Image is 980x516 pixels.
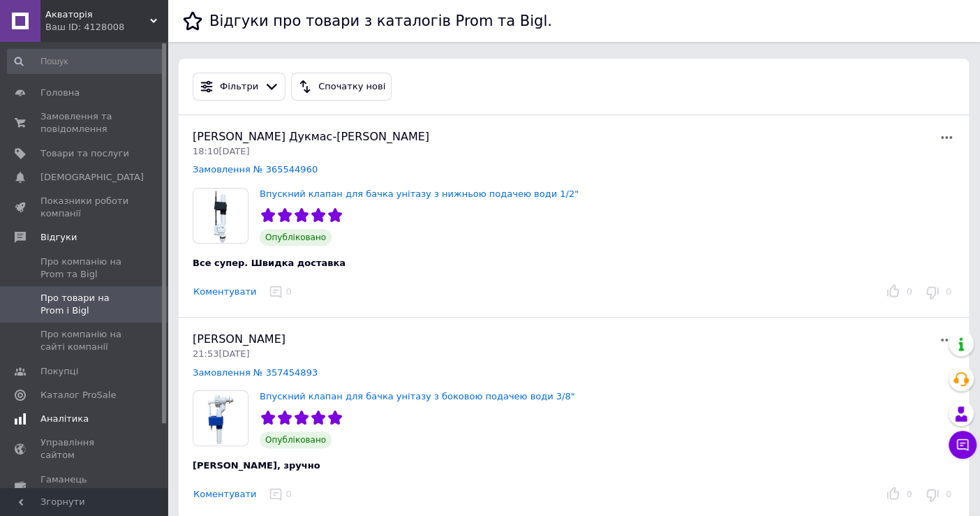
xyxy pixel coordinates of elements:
input: Пошук [7,49,165,74]
span: Каталог ProSale [40,389,116,401]
span: [PERSON_NAME], зручно [193,460,320,471]
span: Показники роботи компанії [40,195,129,220]
h1: Відгуки про товари з каталогів Prom та Bigl. [209,13,552,29]
a: Замовлення № 365544960 [193,164,318,175]
div: Спочатку нові [315,80,388,94]
div: Ваш ID: 4128008 [45,21,168,34]
a: Впускний клапан для бачка унітазу з нижньою подачею води 1/2" [260,189,579,199]
span: Відгуки [40,231,77,244]
span: Про товари на Prom і Bigl [40,292,129,317]
span: 21:53[DATE] [193,348,249,359]
span: Аналітика [40,413,89,425]
span: Опубліковано [260,432,332,448]
span: Акваторія [45,8,150,21]
span: Товари та послуги [40,147,129,160]
div: Фільтри [217,80,261,94]
span: Все супер. Швидка доставка [193,258,346,268]
button: Спочатку нові [291,73,392,101]
button: Коментувати [193,285,257,300]
span: Про компанію на сайті компанії [40,328,129,353]
span: 18:10[DATE] [193,146,249,156]
button: Фільтри [193,73,285,101]
span: Про компанію на Prom та Bigl [40,256,129,281]
span: Гаманець компанії [40,473,129,499]
img: Впускний клапан для бачка унітазу з боковою подачею води 3/8" [193,391,248,445]
span: Покупці [40,365,78,378]
span: Опубліковано [260,229,332,246]
a: Впускний клапан для бачка унітазу з боковою подачею води 3/8" [260,391,575,401]
span: Замовлення та повідомлення [40,110,129,135]
button: Коментувати [193,487,257,502]
span: [PERSON_NAME] Дукмас-[PERSON_NAME] [193,130,429,143]
button: Чат з покупцем [949,431,977,459]
img: Впускний клапан для бачка унітазу з нижньою подачею води 1/2" [193,189,248,243]
span: Головна [40,87,80,99]
span: [PERSON_NAME] [193,332,285,346]
a: Замовлення № 357454893 [193,367,318,378]
span: [DEMOGRAPHIC_DATA] [40,171,144,184]
span: Управління сайтом [40,436,129,462]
